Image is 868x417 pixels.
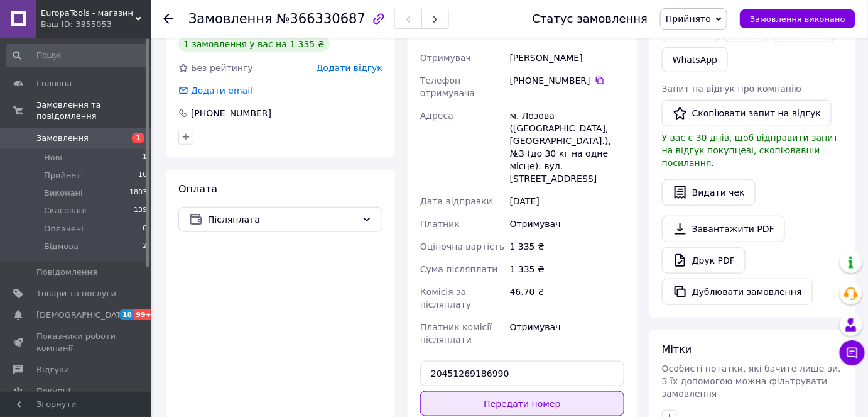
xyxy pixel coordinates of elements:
[840,340,865,365] button: Чат з покупцем
[36,386,70,397] span: Покупці
[507,235,627,258] div: 1 335 ₴
[662,279,813,305] button: Дублювати замовлення
[163,13,173,25] div: Повернутися назад
[143,223,147,235] span: 0
[420,111,453,121] span: Адреса
[190,107,273,120] div: [PHONE_NUMBER]
[317,63,382,73] span: Додати відгук
[662,47,728,72] a: WhatsApp
[44,152,62,164] span: Нові
[420,75,475,98] span: Телефон отримувача
[662,216,785,242] a: Завантажити PDF
[143,152,147,164] span: 1
[36,331,116,353] span: Показники роботи компанії
[533,13,648,25] div: Статус замовлення
[507,47,627,69] div: [PERSON_NAME]
[41,19,151,30] div: Ваш ID: 3855053
[44,205,87,216] span: Скасовані
[420,219,460,229] span: Платник
[190,84,254,97] div: Додати email
[507,213,627,235] div: Отримувач
[420,53,471,63] span: Отримувач
[178,183,217,195] span: Оплата
[36,309,129,321] span: [DEMOGRAPHIC_DATA]
[138,170,147,181] span: 16
[662,364,841,399] span: Особисті нотатки, які бачите лише ви. З їх допомогою можна фільтрувати замовлення
[666,14,711,24] span: Прийнято
[188,11,273,26] span: Замовлення
[662,133,838,168] span: У вас є 30 днів, щоб відправити запит на відгук покупцеві, скопіювавши посилання.
[662,100,832,126] button: Скопіювати запит на відгук
[507,190,627,213] div: [DATE]
[41,8,135,19] span: EuropaTools - магазин
[6,44,148,67] input: Пошук
[507,316,627,351] div: Отримувач
[191,63,253,73] span: Без рейтингу
[507,104,627,190] div: м. Лозова ([GEOGRAPHIC_DATA], [GEOGRAPHIC_DATA].), №3 (до 30 кг на одне місце): вул. [STREET_ADDR...
[36,99,151,122] span: Замовлення та повідомлення
[36,78,72,89] span: Головна
[44,223,84,235] span: Оплачені
[143,241,147,252] span: 2
[44,241,79,252] span: Відмова
[134,309,155,320] span: 99+
[36,267,97,278] span: Повідомлення
[662,84,801,94] span: Запит на відгук про компанію
[420,264,498,274] span: Сума післяплати
[132,133,144,143] span: 1
[134,205,147,216] span: 139
[44,170,83,181] span: Прийняті
[178,36,330,52] div: 1 замовлення у вас на 1 335 ₴
[510,74,624,87] div: [PHONE_NUMBER]
[507,258,627,281] div: 1 335 ₴
[177,84,254,97] div: Додати email
[662,247,746,274] a: Друк PDF
[420,391,624,416] button: Передати номер
[740,9,855,28] button: Замовлення виконано
[36,364,69,375] span: Відгуки
[129,187,147,199] span: 1803
[36,288,116,299] span: Товари та послуги
[420,322,492,345] span: Платник комісії післяплати
[208,213,357,226] span: Післяплата
[420,361,624,386] input: Номер експрес-накладної
[119,309,134,320] span: 18
[420,196,492,206] span: Дата відправки
[36,133,89,144] span: Замовлення
[420,287,471,309] span: Комісія за післяплату
[507,281,627,316] div: 46.70 ₴
[750,14,845,24] span: Замовлення виконано
[662,179,756,206] button: Видати чек
[44,187,83,199] span: Виконані
[662,343,692,355] span: Мітки
[276,11,366,26] span: №366330687
[420,242,504,252] span: Оціночна вартість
